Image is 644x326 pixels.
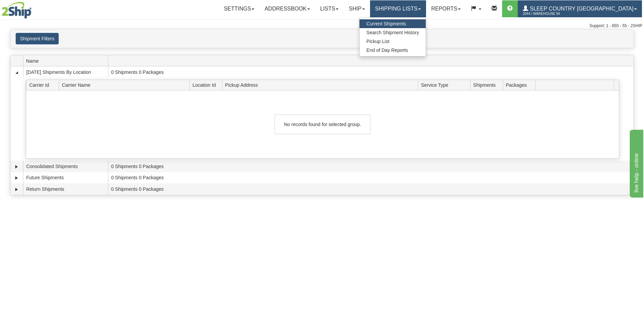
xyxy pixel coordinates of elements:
[259,0,315,17] a: Addressbook
[108,66,633,78] td: 0 Shipments 0 Packages
[225,80,418,90] span: Pickup Address
[219,0,259,17] a: Settings
[473,80,503,90] span: Shipments
[26,56,108,66] span: Name
[344,0,370,17] a: Ship
[192,80,222,90] span: Location Id
[13,175,20,181] a: Expand
[13,163,20,170] a: Expand
[360,28,426,37] a: Search Shipment History
[421,80,470,90] span: Service Type
[2,23,642,29] div: Support: 1 - 855 - 55 - 2SHIP
[23,66,108,78] td: [DATE] Shipments By Location
[23,161,108,172] td: Consolidated Shipments
[275,115,370,134] div: No records found for selected group.
[366,39,389,44] span: Pickup List
[23,172,108,184] td: Future Shipments
[518,0,642,17] a: Sleep Country [GEOGRAPHIC_DATA] 2044 / Warehouse 94
[366,30,419,35] span: Search Shipment History
[528,6,633,12] span: Sleep Country [GEOGRAPHIC_DATA]
[370,0,426,17] a: Shipping lists
[315,0,344,17] a: Lists
[360,46,426,55] a: End of Day Reports
[108,183,633,195] td: 0 Shipments 0 Packages
[366,47,408,53] span: End of Day Reports
[108,172,633,184] td: 0 Shipments 0 Packages
[23,183,108,195] td: Return Shipments
[108,161,633,172] td: 0 Shipments 0 Packages
[360,19,426,28] a: Current Shipments
[523,11,574,17] span: 2044 / Warehouse 94
[13,69,20,76] a: Collapse
[360,37,426,46] a: Pickup List
[62,80,189,90] span: Carrier Name
[366,21,406,26] span: Current Shipments
[506,80,536,90] span: Packages
[16,33,59,44] button: Shipment Filters
[628,128,643,198] iframe: chat widget
[29,80,59,90] span: Carrier Id
[426,0,466,17] a: Reports
[2,2,32,19] img: logo2044.jpg
[13,186,20,193] a: Expand
[5,4,63,12] div: live help - online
